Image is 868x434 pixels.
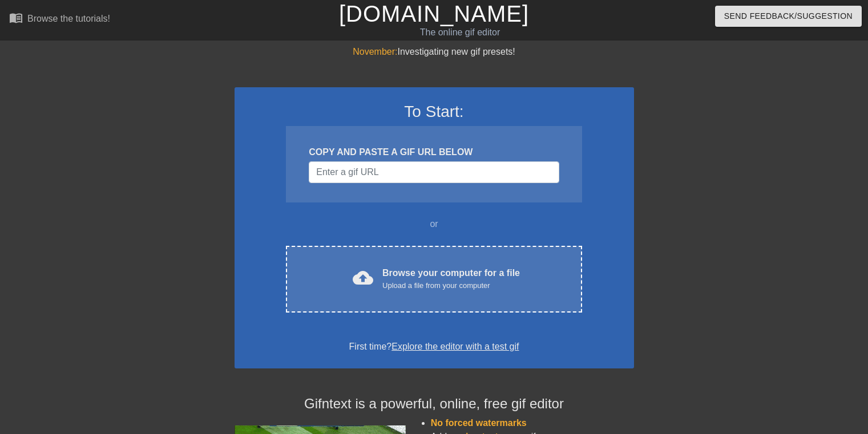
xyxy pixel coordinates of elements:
div: Browse the tutorials! [27,14,110,23]
input: Username [309,161,559,183]
span: menu_book [9,11,23,25]
div: Upload a file from your computer [382,280,520,291]
a: [DOMAIN_NAME] [339,1,529,26]
a: Browse the tutorials! [9,11,110,29]
a: Explore the editor with a test gif [391,342,519,351]
h3: To Start: [249,102,619,121]
span: November: [353,47,397,56]
div: Investigating new gif presets! [235,45,634,59]
div: or [264,217,604,231]
div: First time? [249,340,619,354]
div: The online gif editor [295,26,625,39]
div: COPY AND PASTE A GIF URL BELOW [309,145,559,159]
h4: Gifntext is a powerful, online, free gif editor [235,396,634,412]
button: Send Feedback/Suggestion [715,6,862,27]
span: cloud_upload [353,267,373,288]
span: No forced watermarks [431,418,527,428]
div: Browse your computer for a file [382,266,520,291]
span: Send Feedback/Suggestion [724,9,853,23]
